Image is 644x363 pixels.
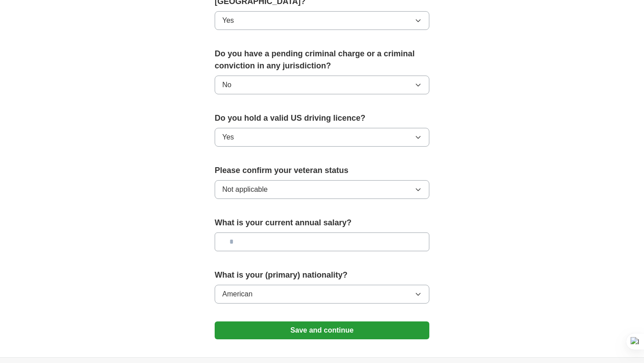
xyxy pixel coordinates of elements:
[215,76,429,94] button: No
[222,184,267,195] span: Not applicable
[215,11,429,30] button: Yes
[215,180,429,199] button: Not applicable
[215,112,429,124] label: Do you hold a valid US driving licence?
[215,165,429,177] label: Please confirm your veteran status
[215,128,429,147] button: Yes
[215,217,429,229] label: What is your current annual salary?
[222,132,234,143] span: Yes
[222,289,253,300] span: American
[222,15,234,26] span: Yes
[215,48,429,72] label: Do you have a pending criminal charge or a criminal conviction in any jurisdiction?
[215,321,429,339] button: Save and continue
[215,269,429,281] label: What is your (primary) nationality?
[222,80,231,90] span: No
[215,285,429,304] button: American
